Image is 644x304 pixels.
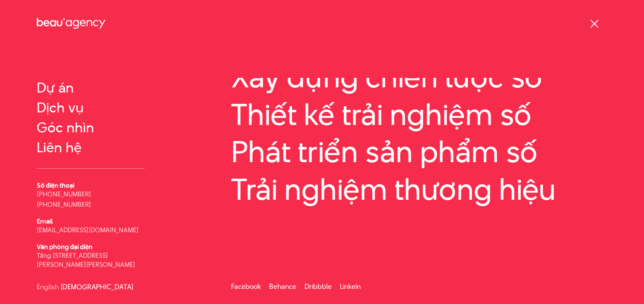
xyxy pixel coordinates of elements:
[269,282,296,291] a: Behance
[231,135,607,168] a: Phát triển sản phẩm số
[37,242,92,251] b: Văn phòng đại diện
[37,200,91,209] a: [PHONE_NUMBER]
[37,217,53,226] b: Email
[37,181,74,190] b: Số điện thoại
[37,80,145,96] a: Dự án
[37,189,91,198] a: [PHONE_NUMBER]
[37,251,145,269] p: Tầng [STREET_ADDRESS][PERSON_NAME][PERSON_NAME]
[37,225,139,234] a: [EMAIL_ADDRESS][DOMAIN_NAME]
[37,120,145,135] a: Góc nhìn
[37,140,145,155] a: Liên hệ
[231,282,261,291] a: Facebook
[305,282,332,291] a: Dribbble
[60,284,133,290] a: [DEMOGRAPHIC_DATA]
[340,282,361,291] a: Linkein
[231,173,607,206] a: Trải nghiệm thương hiệu
[37,284,59,290] a: English
[231,98,607,131] a: Thiết kế trải nghiệm số
[37,100,145,115] a: Dịch vụ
